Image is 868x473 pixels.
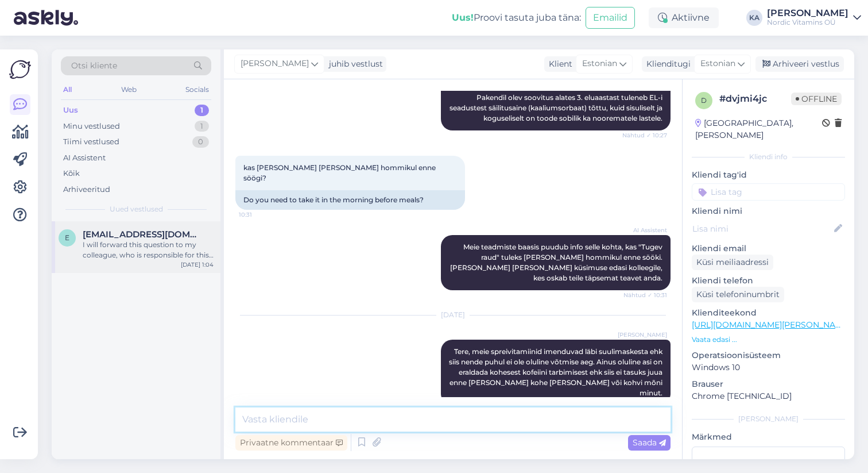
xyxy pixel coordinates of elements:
span: [PERSON_NAME] [241,57,309,70]
div: All [61,82,74,97]
div: [PERSON_NAME] [692,414,845,424]
div: [DATE] [235,310,671,320]
input: Lisa tag [692,183,845,201]
div: Socials [183,82,211,97]
span: Nähtud ✓ 10:31 [623,291,667,299]
div: Minu vestlused [63,121,120,132]
div: AI Assistent [63,152,106,164]
div: Tiimi vestlused [63,136,119,148]
div: Kõik [63,168,80,179]
div: KA [746,10,762,26]
div: I will forward this question to my colleague, who is responsible for this. The reply will be here... [83,240,214,260]
div: Arhiveeritud [63,184,110,195]
div: [DATE] 1:04 [181,260,214,269]
span: Saada [633,437,666,448]
div: Kliendi info [692,152,845,162]
span: Otsi kliente [71,60,117,72]
span: Tere, meie spreivitamiinid imenduvad läbi suulimaskesta ehk siis nende puhul ei ole oluline võtmi... [449,347,664,397]
span: AI Assistent [624,226,667,234]
span: Meie teadmiste baasis puudub info selle kohta, kas "Tugev raud" tuleks [PERSON_NAME] hommikul enn... [450,243,664,282]
span: Offline [791,93,842,105]
p: Windows 10 [692,362,845,374]
span: Estonian [582,57,617,70]
div: Uus [63,105,78,116]
div: Do you need to take it in the morning before meals? [235,190,465,210]
span: Uued vestlused [110,204,163,214]
span: Estonian [700,57,735,70]
div: Privaatne kommentaar [235,435,347,451]
div: 1 [195,121,209,132]
p: Kliendi nimi [692,205,845,217]
div: Web [119,82,139,97]
div: Küsi telefoninumbrit [692,287,784,302]
div: Nordic Vitamins OÜ [767,18,848,27]
div: Proovi tasuta juba täna: [452,11,581,25]
p: Kliendi email [692,243,845,255]
div: # dvjmi4jc [719,92,791,106]
div: Arhiveeri vestlus [755,56,844,72]
div: 1 [195,105,209,116]
button: Emailid [586,7,635,29]
span: kas [PERSON_NAME] [PERSON_NAME] hommikul enne söögi? [243,163,437,182]
span: 10:31 [239,210,282,219]
p: Kliendi tag'id [692,169,845,181]
p: Kliendi telefon [692,275,845,287]
input: Lisa nimi [692,222,832,235]
span: E [65,233,69,242]
img: Askly Logo [9,59,31,80]
a: [PERSON_NAME]Nordic Vitamins OÜ [767,9,861,27]
div: juhib vestlust [324,58,383,70]
b: Uus! [452,12,474,23]
div: Klient [544,58,572,70]
div: Aktiivne [649,7,719,28]
div: [GEOGRAPHIC_DATA], [PERSON_NAME] [695,117,822,141]
div: [PERSON_NAME] [767,9,848,18]
p: Chrome [TECHNICAL_ID] [692,390,845,402]
p: Brauser [692,378,845,390]
span: d [701,96,707,105]
p: Vaata edasi ... [692,334,845,345]
a: [URL][DOMAIN_NAME][PERSON_NAME] [692,320,850,330]
div: 0 [192,136,209,148]
div: Klienditugi [642,58,691,70]
p: Klienditeekond [692,307,845,319]
p: Märkmed [692,431,845,443]
p: Operatsioonisüsteem [692,349,845,362]
span: Elb.mohamed@hotmail.com [83,229,202,240]
div: Küsi meiliaadressi [692,255,773,270]
span: [PERSON_NAME] [618,330,667,339]
span: Nähtud ✓ 10:27 [622,131,667,140]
